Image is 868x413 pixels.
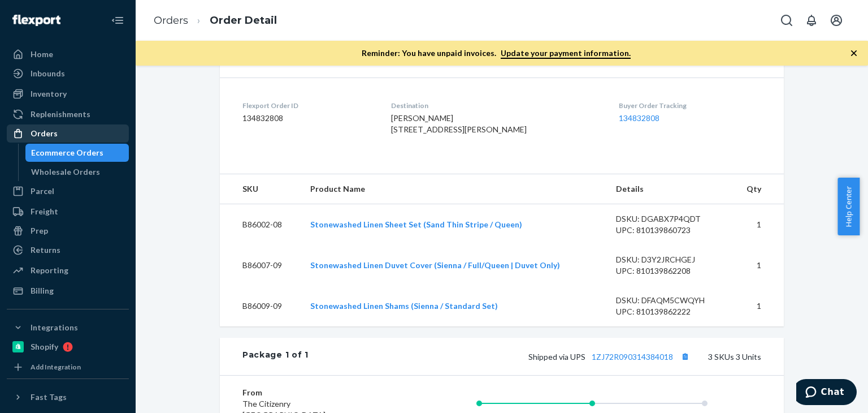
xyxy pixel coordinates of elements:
[310,260,560,270] a: Stonewashed Linen Duvet Cover (Sienna / Full/Queen | Duvet Only)
[12,15,60,26] img: Flexport logo
[7,241,129,259] a: Returns
[31,206,58,217] div: Freight
[31,362,81,372] div: Add Integration
[501,48,631,59] a: Update your payment information.
[678,349,692,364] button: Copy tracking number
[616,295,722,306] div: DSKU: DFAQM5CWQYH
[25,144,129,162] a: Ecommerce Orders
[775,9,798,32] button: Open Search Box
[7,124,129,143] a: Orders
[825,9,848,32] button: Open account menu
[31,322,78,333] div: Integrations
[731,204,784,246] td: 1
[31,244,60,256] div: Returns
[145,4,286,37] ol: breadcrumbs
[31,49,53,60] div: Home
[7,360,129,374] a: Add Integration
[7,45,129,63] a: Home
[31,147,103,158] div: Ecommerce Orders
[7,182,129,200] a: Parcel
[31,68,65,79] div: Inbounds
[7,64,129,83] a: Inbounds
[220,245,301,286] td: B86007-09
[210,14,277,27] a: Order Detail
[31,225,48,236] div: Prep
[242,349,309,364] div: Package 1 of 1
[7,282,129,300] a: Billing
[7,338,129,356] a: Shopify
[7,105,129,123] a: Replenishments
[7,85,129,103] a: Inventory
[31,392,67,403] div: Fast Tags
[619,101,761,110] dt: Buyer Order Tracking
[242,113,373,124] dd: 134832808
[310,301,498,311] a: Stonewashed Linen Shams (Sienna / Standard Set)
[731,286,784,326] td: 1
[31,341,58,352] div: Shopify
[220,174,301,204] th: SKU
[619,113,659,123] a: 134832808
[616,254,722,265] div: DSKU: D3Y2JRCHGEJ
[607,174,731,204] th: Details
[31,285,54,296] div: Billing
[391,101,601,110] dt: Destination
[616,306,722,317] div: UPC: 810139862222
[220,286,301,326] td: B86009-09
[106,9,129,32] button: Close Navigation
[310,220,522,229] a: Stonewashed Linen Sheet Set (Sand Thin Stripe / Queen)
[800,9,823,32] button: Open notifications
[616,213,722,225] div: DSKU: DGABX7P4QDT
[7,319,129,337] button: Integrations
[837,178,860,235] button: Help Center
[731,174,784,204] th: Qty
[7,203,129,221] a: Freight
[7,261,129,279] a: Reporting
[7,222,129,240] a: Prep
[528,352,692,362] span: Shipped via UPS
[242,387,377,398] dt: From
[31,186,54,197] div: Parcel
[31,88,67,100] div: Inventory
[31,128,58,139] div: Orders
[391,113,527,134] span: [PERSON_NAME] [STREET_ADDRESS][PERSON_NAME]
[592,352,673,362] a: 1ZJ72R090314384018
[31,166,100,178] div: Wholesale Orders
[25,163,129,181] a: Wholesale Orders
[309,349,761,364] div: 3 SKUs 3 Units
[31,265,68,276] div: Reporting
[731,245,784,286] td: 1
[301,174,607,204] th: Product Name
[616,265,722,277] div: UPC: 810139862208
[362,48,631,59] p: Reminder: You have unpaid invoices.
[242,101,373,110] dt: Flexport Order ID
[220,204,301,246] td: B86002-08
[796,379,857,407] iframe: Opens a widget where you can chat to one of our agents
[616,225,722,236] div: UPC: 810139860723
[7,388,129,406] button: Fast Tags
[31,109,90,120] div: Replenishments
[154,14,188,27] a: Orders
